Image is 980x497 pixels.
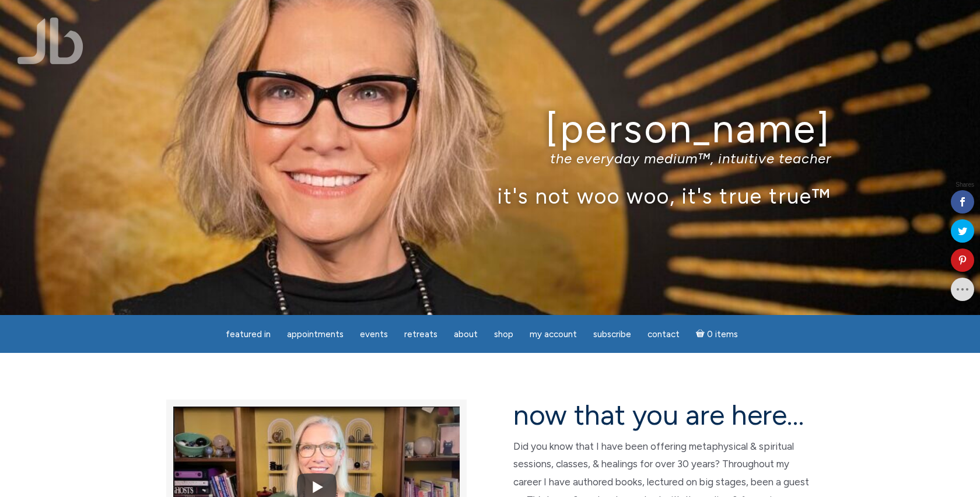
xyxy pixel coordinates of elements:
span: 0 items [707,330,738,339]
span: Subscribe [593,329,631,339]
span: Shares [956,182,974,188]
a: featured in [219,323,278,346]
span: Contact [647,329,680,339]
a: Contact [640,323,687,346]
a: Shop [487,323,520,346]
a: Subscribe [586,323,638,346]
span: About [454,329,478,339]
span: featured in [226,329,271,339]
img: Jamie Butler. The Everyday Medium [17,17,83,64]
a: Events [353,323,395,346]
a: About [447,323,485,346]
a: Cart0 items [689,322,745,346]
i: Cart [696,329,707,339]
p: it's not woo woo, it's true true™ [149,183,831,208]
p: the everyday medium™, intuitive teacher [149,150,831,167]
a: Retreats [397,323,444,346]
a: Appointments [280,323,351,346]
h2: now that you are here… [513,400,814,430]
span: My Account [530,329,577,339]
span: Retreats [404,329,437,339]
span: Appointments [287,329,344,339]
span: Shop [494,329,513,339]
h1: [PERSON_NAME] [149,107,831,150]
a: My Account [523,323,584,346]
span: Events [360,329,388,339]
